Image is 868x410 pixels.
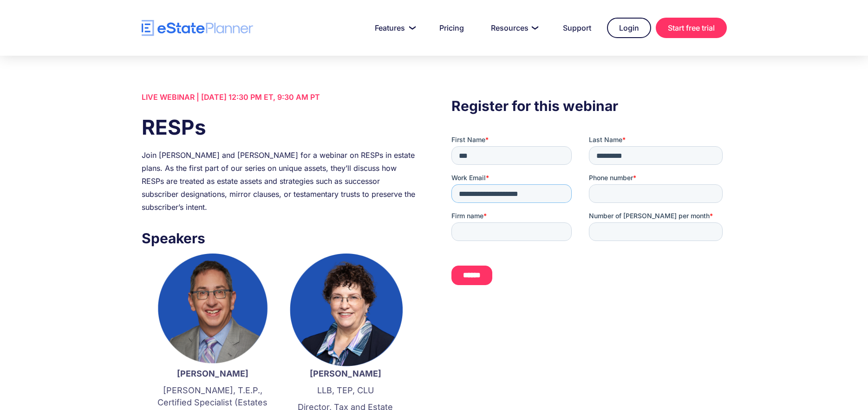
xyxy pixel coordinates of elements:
a: home [142,20,253,36]
strong: [PERSON_NAME] [177,369,248,378]
h1: RESPs [142,113,417,142]
iframe: Form 0 [451,135,726,301]
p: LLB, TEP, CLU [288,384,403,397]
a: Resources [480,19,547,37]
strong: [PERSON_NAME] [310,369,381,378]
div: LIVE WEBINAR | [DATE] 12:30 PM ET, 9:30 AM PT [142,91,417,104]
h3: Speakers [142,228,417,249]
div: Join [PERSON_NAME] and [PERSON_NAME] for a webinar on RESPs in estate plans. As the first part of... [142,149,417,214]
a: Login [607,18,651,38]
a: Start free trial [656,18,727,38]
h3: Register for this webinar [451,95,726,117]
a: Features [364,19,424,37]
a: Support [552,19,602,37]
a: Pricing [428,19,475,37]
